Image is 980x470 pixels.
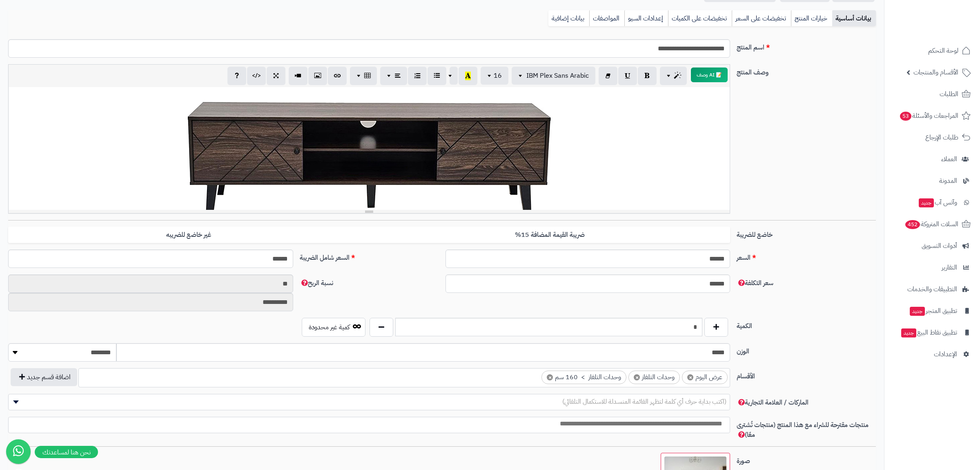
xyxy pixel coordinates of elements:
a: السلات المتروكة452 [889,214,975,234]
label: خاضع للضريبة [733,227,879,240]
span: لوحة التحكم [928,45,958,56]
span: سعر التكلفة [737,278,773,288]
button: 📝 AI وصف [691,67,728,82]
label: وصف المنتج [733,64,879,77]
a: خيارات المنتج [791,10,832,27]
a: الطلبات [889,84,975,104]
span: وآتس آب [918,197,957,208]
span: التطبيقات والخدمات [907,283,957,295]
button: 16 [481,67,508,85]
span: المدونة [939,175,957,187]
li: وحدات التلفاز > 160 سم [541,371,626,384]
button: اضافة قسم جديد [11,368,77,386]
span: × [634,374,640,380]
span: تطبيق نقاط البيع [900,327,957,338]
span: الإعدادات [934,349,957,360]
a: أدوات التسويق [889,236,975,256]
span: 452 [905,220,920,229]
a: بيانات أساسية [832,10,876,27]
a: تخفيضات على السعر [732,10,791,27]
a: بيانات إضافية [548,10,589,27]
span: الطلبات [940,88,958,100]
a: المدونة [889,171,975,191]
a: طلبات الإرجاع [889,128,975,147]
a: لوحة التحكم [889,41,975,61]
span: التقارير [942,262,957,273]
a: المواصفات [589,10,624,27]
a: وآتس آبجديد [889,193,975,212]
span: السلات المتروكة [904,218,958,230]
span: جديد [910,307,925,316]
span: IBM Plex Sans Arabic [526,71,589,81]
a: التقارير [889,258,975,277]
a: إعدادات السيو [624,10,668,27]
label: صورة [733,453,879,466]
a: العملاء [889,149,975,169]
label: الكمية [733,318,879,331]
a: تطبيق المتجرجديد [889,301,975,321]
span: أدوات التسويق [922,240,957,252]
span: المراجعات والأسئلة [899,110,958,121]
li: وحدات التلفاز [628,371,680,384]
label: الأقسام [733,368,879,381]
span: (اكتب بداية حرف أي كلمة لتظهر القائمة المنسدلة للاستكمال التلقائي) [562,397,726,407]
span: جديد [901,328,916,337]
label: الوزن [733,343,879,356]
label: غير خاضع للضريبه [8,227,369,243]
a: تخفيضات على الكميات [668,10,732,27]
label: ضريبة القيمة المضافة 15% [369,227,730,243]
a: الإعدادات [889,344,975,364]
li: عرض اليوم [682,371,728,384]
span: الأقسام والمنتجات [913,67,958,78]
span: طلبات الإرجاع [925,132,958,143]
span: نسبة الربح [300,278,333,288]
a: التطبيقات والخدمات [889,279,975,299]
a: تطبيق نقاط البيعجديد [889,323,975,342]
span: 16 [494,71,502,81]
label: اسم المنتج [733,39,879,52]
span: الماركات / العلامة التجارية [737,398,808,407]
label: السعر شامل الضريبة [296,250,442,263]
span: العملاء [941,153,957,165]
span: × [687,374,693,380]
span: منتجات مقترحة للشراء مع هذا المنتج (منتجات تُشترى معًا) [737,420,869,440]
span: × [547,374,553,380]
button: IBM Plex Sans Arabic [512,67,595,85]
span: جديد [919,198,934,207]
span: تطبيق المتجر [909,305,957,317]
img: logo-2.png [924,21,972,38]
span: 53 [900,112,911,121]
label: السعر [733,250,879,263]
a: المراجعات والأسئلة53 [889,106,975,126]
